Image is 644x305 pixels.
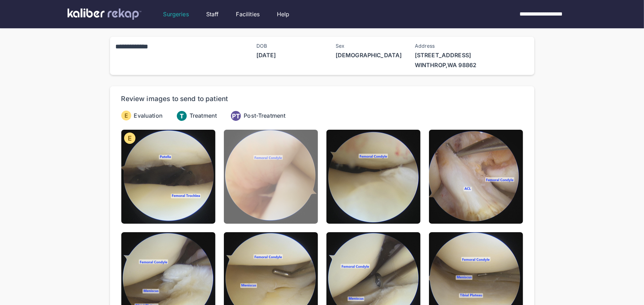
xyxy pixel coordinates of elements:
a: Facilities [236,10,260,18]
span: [DATE] [256,51,327,59]
img: kaliber labs logo [68,8,141,20]
img: evaluation-icon.135c065c.svg [124,133,135,144]
a: Help [277,10,290,18]
span: Sex [336,42,406,49]
span: Address [415,42,486,49]
a: Staff [206,10,219,18]
img: Still0001.jpg [121,130,215,224]
span: WINTHROP , WA 98862 [415,61,486,69]
span: Evaluation [134,111,163,120]
span: Treatment [190,111,217,120]
span: [STREET_ADDRESS] [415,51,486,59]
img: Still0004.jpg [429,130,523,224]
img: Still0003.jpg [326,130,420,224]
img: Still0002.jpg [224,130,318,224]
a: Surgeries [163,10,189,18]
span: Post-Treatment [244,111,285,120]
span: DOB [256,42,327,49]
div: Review images to send to patient [121,95,228,103]
span: [DEMOGRAPHIC_DATA] [336,51,406,59]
